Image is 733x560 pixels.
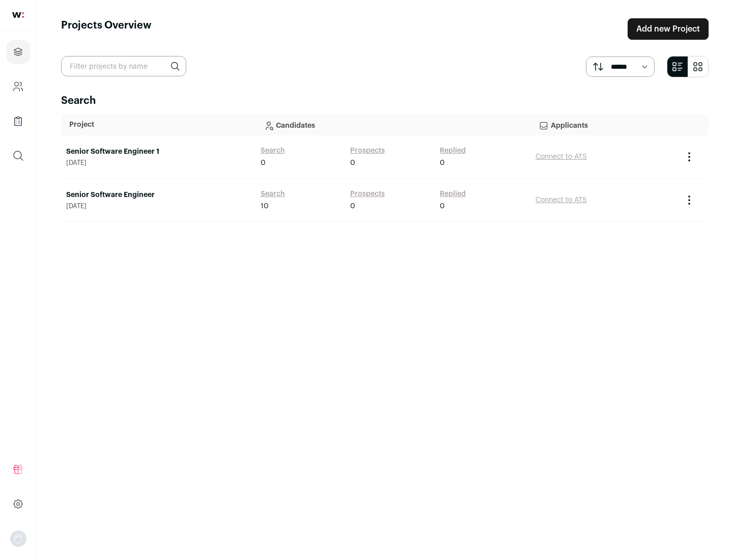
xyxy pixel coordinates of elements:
[264,115,522,135] p: Candidates
[683,194,695,206] button: Project Actions
[350,158,355,168] span: 0
[261,201,269,211] span: 10
[440,158,445,168] span: 0
[261,146,285,156] a: Search
[66,147,250,157] a: Senior Software Engineer 1
[350,201,355,211] span: 0
[350,146,385,156] a: Prospects
[66,190,250,200] a: Senior Software Engineer
[10,530,26,547] img: nopic.png
[6,74,30,99] a: Company and ATS Settings
[66,159,250,167] span: [DATE]
[6,109,30,133] a: Company Lists
[12,12,24,18] img: wellfound-shorthand-0d5821cbd27db2630d0214b213865d53afaa358527fdda9d0ea32b1df1b89c2c.svg
[261,158,266,168] span: 0
[261,189,285,199] a: Search
[6,40,30,64] a: Projects
[539,115,670,135] p: Applicants
[535,197,587,204] a: Connect to ATS
[69,120,247,130] p: Project
[440,146,466,156] a: Replied
[628,18,709,40] a: Add new Project
[61,18,152,40] h1: Projects Overview
[440,189,466,199] a: Replied
[350,189,385,199] a: Prospects
[61,94,709,108] h2: Search
[535,153,587,160] a: Connect to ATS
[61,56,186,76] input: Filter projects by name
[66,202,250,210] span: [DATE]
[683,151,695,163] button: Project Actions
[10,530,26,547] button: Open dropdown
[440,201,445,211] span: 0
